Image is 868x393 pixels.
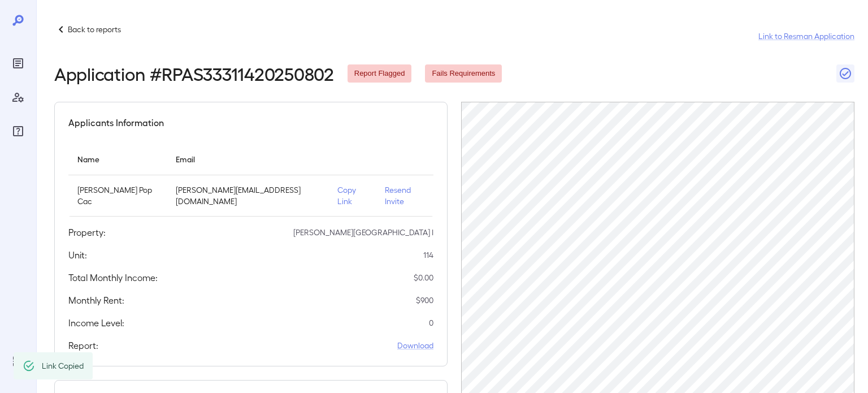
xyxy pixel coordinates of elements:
table: simple table [68,143,433,217]
div: Log Out [9,352,27,370]
p: $ 0.00 [414,272,433,283]
p: [PERSON_NAME][EMAIL_ADDRESS][DOMAIN_NAME] [176,184,319,207]
div: Reports [9,54,27,72]
h5: Total Monthly Income: [68,271,158,284]
p: $ 900 [416,295,433,306]
p: Back to reports [68,24,121,35]
div: Link Copied [42,356,84,376]
h2: Application # RPAS33311420250802 [54,63,334,84]
h5: Report: [68,339,98,352]
h5: Unit: [68,248,87,262]
button: Close Report [836,64,854,83]
p: [PERSON_NAME] Pop Cac [77,184,158,207]
p: 114 [423,249,433,261]
p: Resend Invite [385,184,424,207]
div: FAQ [9,122,27,140]
p: Copy Link [337,184,367,207]
th: Email [167,143,328,175]
p: [PERSON_NAME][GEOGRAPHIC_DATA] I [293,227,433,238]
a: Download [397,340,433,351]
h5: Monthly Rent: [68,293,124,307]
a: Link to Resman Application [758,31,854,42]
h5: Income Level: [68,316,124,330]
span: Fails Requirements [425,68,502,79]
p: 0 [429,317,433,329]
th: Name [68,143,167,175]
div: Manage Users [9,88,27,106]
h5: Property: [68,226,106,239]
h5: Applicants Information [68,116,164,129]
span: Report Flagged [348,68,412,79]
